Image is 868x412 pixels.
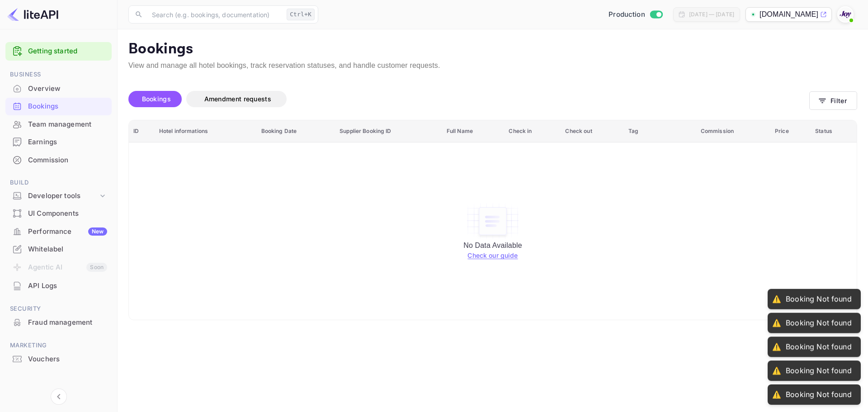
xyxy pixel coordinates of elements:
[5,341,112,350] span: Marketing
[128,91,809,107] div: account-settings tabs
[51,388,67,405] button: Collapse navigation
[28,84,107,94] div: Overview
[5,80,112,98] div: Overview
[624,120,696,142] th: Tag
[28,317,107,328] div: Fraud management
[5,70,112,80] span: Business
[7,7,58,22] img: LiteAPI logo
[28,137,107,147] div: Earnings
[5,188,112,204] div: Developer tools
[28,155,107,166] div: Commission
[5,152,112,169] div: Commission
[561,120,623,142] th: Check out
[467,251,518,259] a: Check our guide
[28,191,98,201] div: Developer tools
[28,46,107,57] a: Getting started
[5,152,112,168] a: Commission
[759,9,818,20] p: [DOMAIN_NAME]
[155,120,257,142] th: Hotel informations
[5,133,112,150] a: Earnings
[257,120,335,142] th: Booking Date
[466,202,520,240] img: empty-state-table.svg
[838,7,853,22] img: With Joy
[287,9,315,20] div: Ctrl+K
[772,390,781,399] div: ⚠️
[335,120,442,142] th: Supplier Booking ID
[5,116,112,133] div: Team management
[5,277,112,294] a: API Logs
[786,366,852,375] div: Booking Not found
[5,133,112,151] div: Earnings
[772,366,781,375] div: ⚠️
[142,95,171,103] span: Bookings
[146,5,283,24] input: Search (e.g. bookings, documentation)
[5,178,112,188] span: Build
[5,42,112,61] div: Getting started
[786,294,852,304] div: Booking Not found
[128,60,857,71] p: View and manage all hotel bookings, track reservation statuses, and handle customer requests.
[5,241,112,258] div: Whitelabel
[463,240,522,251] p: No Data Available
[129,120,857,320] table: booking table
[809,91,857,110] button: Filter
[5,223,112,240] a: PerformanceNew
[5,277,112,295] div: API Logs
[5,205,112,222] a: UI Components
[28,119,107,130] div: Team management
[5,314,112,331] a: Fraud management
[5,205,112,223] div: UI Components
[772,318,781,328] div: ⚠️
[772,294,781,304] div: ⚠️
[5,314,112,331] div: Fraud management
[28,227,107,237] div: Performance
[5,241,112,257] a: Whitelabel
[811,120,857,142] th: Status
[5,116,112,133] a: Team management
[5,350,112,367] a: Vouchers
[129,120,155,142] th: ID
[442,120,505,142] th: Full Name
[5,98,112,115] div: Bookings
[28,244,107,255] div: Whitelabel
[786,342,852,352] div: Booking Not found
[609,9,645,20] span: Production
[772,342,781,352] div: ⚠️
[770,120,811,142] th: Price
[28,101,107,112] div: Bookings
[28,208,107,219] div: UI Components
[5,80,112,97] a: Overview
[28,281,107,291] div: API Logs
[605,9,666,20] div: Switch to Sandbox mode
[5,223,112,241] div: PerformanceNew
[696,120,770,142] th: Commission
[689,10,734,19] div: [DATE] — [DATE]
[128,40,857,58] p: Bookings
[5,350,112,368] div: Vouchers
[504,120,561,142] th: Check in
[5,98,112,114] a: Bookings
[204,95,271,103] span: Amendment requests
[5,304,112,314] span: Security
[88,227,107,236] div: New
[786,318,852,328] div: Booking Not found
[786,390,852,399] div: Booking Not found
[28,354,107,365] div: Vouchers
